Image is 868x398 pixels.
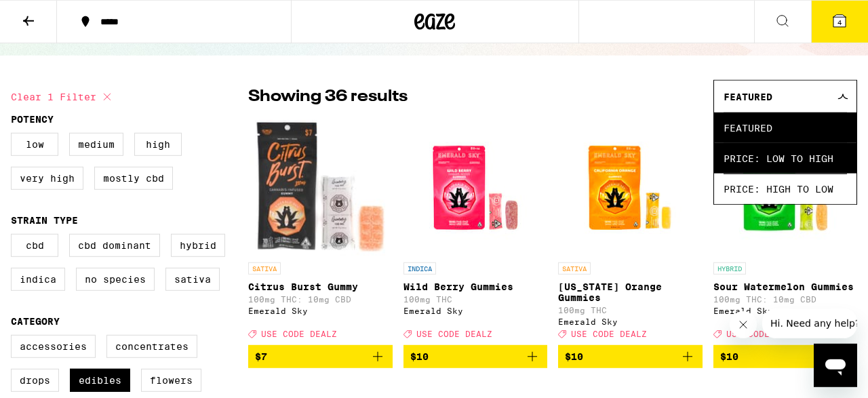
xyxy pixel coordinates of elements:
[248,345,393,368] button: Add to bag
[571,330,647,338] span: USE CODE DEALZ
[558,306,703,315] p: 100mg THC
[11,335,96,358] label: Accessories
[248,262,281,275] p: SATIVA
[11,316,60,327] legend: Category
[403,345,548,368] button: Add to bag
[720,351,738,362] span: $10
[562,120,698,256] img: Emerald Sky - California Orange Gummies
[248,306,393,315] div: Emerald Sky
[713,306,858,315] div: Emerald Sky
[248,85,408,108] p: Showing 36 results
[261,330,337,338] span: USE CODE DEALZ
[565,351,583,362] span: $10
[11,369,59,392] label: Drops
[837,18,842,26] span: 4
[403,120,548,345] a: Open page for Wild Berry Gummies from Emerald Sky
[11,167,83,190] label: Very High
[171,234,225,257] label: Hybrid
[248,295,393,304] p: 100mg THC: 10mg CBD
[106,335,197,358] label: Concentrates
[416,330,492,338] span: USE CODE DEALZ
[558,120,703,345] a: Open page for California Orange Gummies from Emerald Sky
[248,281,393,292] p: Citrus Burst Gummy
[408,120,543,256] img: Emerald Sky - Wild Berry Gummies
[713,262,746,275] p: HYBRID
[811,1,868,43] button: 4
[134,133,182,156] label: High
[69,234,160,257] label: CBD Dominant
[814,344,857,387] iframe: Button to launch messaging window
[730,311,757,338] iframe: Close message
[76,268,155,291] label: No Species
[762,309,857,338] iframe: Message from company
[403,306,548,315] div: Emerald Sky
[724,113,847,143] span: Featured
[11,268,65,291] label: Indica
[250,120,391,256] img: Emerald Sky - Citrus Burst Gummy
[726,330,802,338] span: USE CODE DEALZ
[724,143,847,174] span: Price: Low to High
[558,317,703,326] div: Emerald Sky
[403,295,548,304] p: 100mg THC
[558,262,591,275] p: SATIVA
[558,281,703,303] p: [US_STATE] Orange Gummies
[724,174,847,204] span: Price: High to Low
[558,345,703,368] button: Add to bag
[8,9,98,20] span: Hi. Need any help?
[11,80,115,114] button: Clear 1 filter
[713,120,858,345] a: Open page for Sour Watermelon Gummies from Emerald Sky
[70,369,130,392] label: Edibles
[713,345,858,368] button: Add to bag
[11,114,54,125] legend: Potency
[713,295,858,304] p: 100mg THC: 10mg CBD
[11,215,78,226] legend: Strain Type
[141,369,201,392] label: Flowers
[713,281,858,292] p: Sour Watermelon Gummies
[255,351,267,362] span: $7
[165,268,220,291] label: Sativa
[248,120,393,345] a: Open page for Citrus Burst Gummy from Emerald Sky
[403,262,436,275] p: INDICA
[410,351,429,362] span: $10
[11,234,58,257] label: CBD
[11,133,58,156] label: Low
[94,167,173,190] label: Mostly CBD
[69,133,123,156] label: Medium
[403,281,548,292] p: Wild Berry Gummies
[724,92,772,102] span: Featured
